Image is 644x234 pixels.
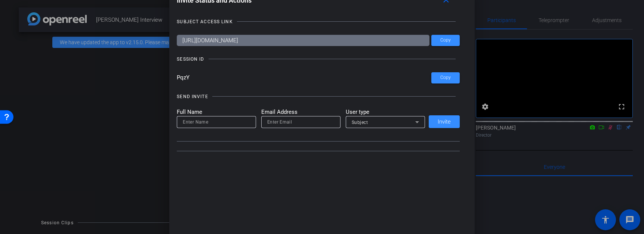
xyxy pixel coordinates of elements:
[261,108,341,116] mat-label: Email Address
[177,93,208,100] div: SEND INVITE
[431,35,460,46] button: Copy
[177,108,256,116] mat-label: Full Name
[177,55,204,63] div: SESSION ID
[177,18,232,25] div: SUBJECT ACCESS LINK
[440,75,451,80] span: Copy
[177,18,460,25] openreel-title-line: SUBJECT ACCESS LINK
[183,118,250,127] input: Enter Name
[267,118,335,127] input: Enter Email
[177,93,460,100] openreel-title-line: SEND INVITE
[440,37,451,43] span: Copy
[346,108,425,116] mat-label: User type
[431,72,460,83] button: Copy
[352,120,368,125] span: Subject
[177,55,460,63] openreel-title-line: SESSION ID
